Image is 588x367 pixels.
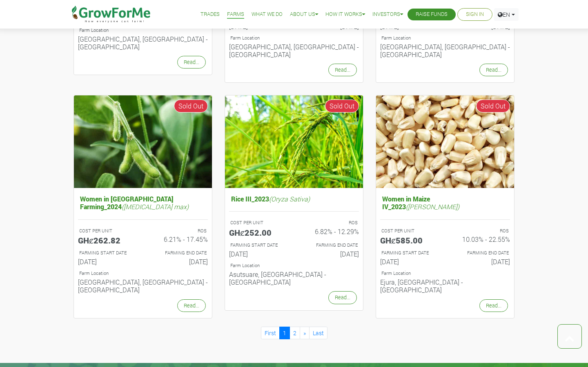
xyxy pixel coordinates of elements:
[122,202,189,211] i: ([MEDICAL_DATA] max)
[78,235,137,245] h5: GHȼ262.82
[149,235,208,243] h6: 6.21% - 17.45%
[229,43,359,58] h6: [GEOGRAPHIC_DATA], [GEOGRAPHIC_DATA] - [GEOGRAPHIC_DATA]
[451,235,510,243] h6: 10.03% - 22.55%
[376,95,514,188] img: growforme image
[78,193,208,212] h5: Women in [GEOGRAPHIC_DATA] Farming_2024
[290,10,318,19] a: About Us
[230,242,287,249] p: FARMING START DATE
[380,235,439,245] h5: GHȼ585.00
[150,228,207,234] p: ROS
[380,258,439,265] h6: [DATE]
[230,262,358,269] p: Location of Farm
[225,95,363,188] img: growforme image
[150,250,207,256] p: FARMING END DATE
[452,250,509,256] p: FARMING END DATE
[229,270,359,286] h6: Asutsuare, [GEOGRAPHIC_DATA] - [GEOGRAPHIC_DATA]
[200,10,220,19] a: Trades
[406,202,459,211] i: ([PERSON_NAME])
[279,327,290,339] a: 1
[229,228,288,237] h5: GHȼ252.00
[230,219,287,226] p: COST PER UNIT
[229,193,359,205] h5: Rice III_2023
[177,299,206,312] a: Read...
[74,95,212,188] img: growforme image
[300,228,359,235] h6: 6.82% - 12.29%
[380,193,510,212] h5: Women in Maize IV_2023
[229,22,288,30] h6: [DATE]
[476,99,510,113] span: Sold Out
[381,250,438,256] p: FARMING START DATE
[466,10,484,19] a: Sign In
[303,329,306,337] span: »
[227,10,244,19] a: Farms
[79,250,136,256] p: FARMING START DATE
[380,278,510,294] h6: Ejura, [GEOGRAPHIC_DATA] - [GEOGRAPHIC_DATA]
[451,258,510,265] h6: [DATE]
[328,64,357,76] a: Read...
[230,35,358,42] p: Location of Farm
[479,64,508,76] a: Read...
[300,250,359,258] h6: [DATE]
[325,10,365,19] a: How it Works
[381,228,438,234] p: COST PER UNIT
[261,327,280,339] a: First
[416,10,448,19] a: Raise Funds
[380,43,510,58] h6: [GEOGRAPHIC_DATA], [GEOGRAPHIC_DATA] - [GEOGRAPHIC_DATA]
[79,228,136,234] p: COST PER UNIT
[328,291,357,304] a: Read...
[309,327,327,339] a: Last
[79,270,207,277] p: Location of Farm
[78,35,208,51] h6: [GEOGRAPHIC_DATA], [GEOGRAPHIC_DATA] - [GEOGRAPHIC_DATA]
[301,219,358,226] p: ROS
[452,228,509,234] p: ROS
[149,258,208,265] h6: [DATE]
[290,327,300,339] a: 2
[494,8,519,21] a: EN
[381,270,509,277] p: Location of Farm
[301,242,358,249] p: FARMING END DATE
[252,10,283,19] a: What We Do
[78,258,137,265] h6: [DATE]
[177,56,206,69] a: Read...
[174,99,208,113] span: Sold Out
[372,10,403,19] a: Investors
[229,250,288,258] h6: [DATE]
[381,35,509,42] p: Location of Farm
[73,327,514,339] nav: Page Navigation
[380,22,439,30] h6: [DATE]
[78,278,208,294] h6: [GEOGRAPHIC_DATA], [GEOGRAPHIC_DATA] - [GEOGRAPHIC_DATA]
[269,195,310,203] i: (Oryza Sativa)
[79,27,207,34] p: Location of Farm
[325,99,359,113] span: Sold Out
[479,299,508,312] a: Read...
